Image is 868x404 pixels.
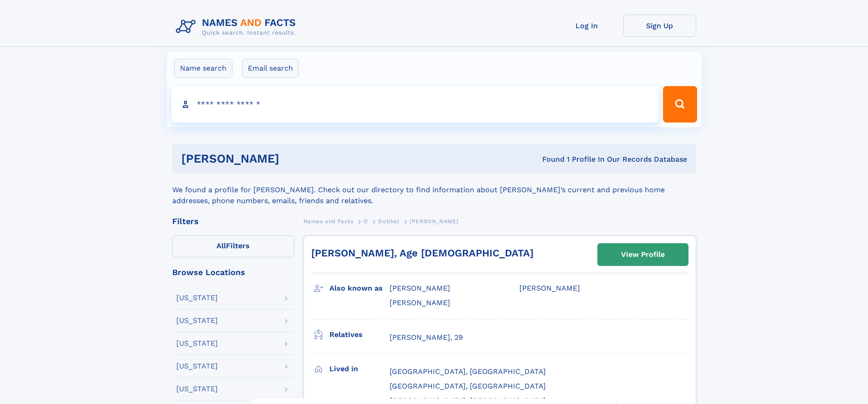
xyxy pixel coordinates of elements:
[174,59,232,78] label: Name search
[519,284,580,292] span: [PERSON_NAME]
[176,294,218,302] div: [US_STATE]
[172,235,294,257] label: Filters
[181,153,411,164] h1: [PERSON_NAME]
[176,317,218,324] div: [US_STATE]
[176,385,218,393] div: [US_STATE]
[329,327,390,343] h3: Relatives
[329,361,390,377] h3: Lived in
[329,281,390,296] h3: Also known as
[378,218,399,225] span: Dotihal
[621,244,665,265] div: View Profile
[390,332,463,343] a: [PERSON_NAME], 29
[303,215,354,227] a: Names and Facts
[172,217,294,225] div: Filters
[390,382,546,390] span: [GEOGRAPHIC_DATA], [GEOGRAPHIC_DATA]
[411,154,687,164] div: Found 1 Profile In Our Records Database
[598,244,688,266] a: View Profile
[176,340,218,347] div: [US_STATE]
[410,218,458,225] span: [PERSON_NAME]
[663,86,697,123] button: Search Button
[172,174,696,206] div: We found a profile for [PERSON_NAME]. Check out our directory to find information about [PERSON_N...
[378,215,399,227] a: Dotihal
[390,298,450,307] span: [PERSON_NAME]
[364,218,368,225] span: D
[311,247,534,259] a: [PERSON_NAME], Age [DEMOGRAPHIC_DATA]
[172,268,294,276] div: Browse Locations
[242,59,299,78] label: Email search
[623,15,696,37] a: Sign Up
[176,363,218,370] div: [US_STATE]
[172,15,303,39] img: Logo Names and Facts
[216,241,226,250] span: All
[364,215,368,227] a: D
[550,15,623,37] a: Log In
[390,367,546,376] span: [GEOGRAPHIC_DATA], [GEOGRAPHIC_DATA]
[390,284,450,292] span: [PERSON_NAME]
[171,86,659,123] input: search input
